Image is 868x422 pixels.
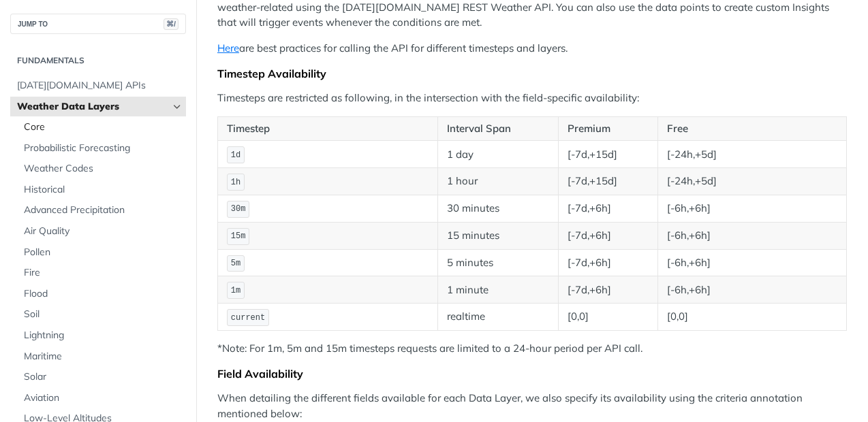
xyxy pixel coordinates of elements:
span: ⌘/ [164,18,179,30]
span: Historical [24,183,183,197]
a: Weather Data LayersHide subpages for Weather Data Layers [10,97,186,117]
td: [-24h,+5d] [658,168,847,195]
td: [0,0] [558,304,657,331]
span: 30m [231,204,246,214]
span: Weather Data Layers [17,100,168,114]
a: Advanced Precipitation [17,200,186,221]
span: 15m [231,231,246,241]
td: 1 minute [438,276,559,304]
button: JUMP TO⌘/ [10,14,186,34]
th: Free [658,116,847,141]
td: 1 hour [438,168,559,195]
a: Solar [17,367,186,387]
td: [-6h,+6h] [658,222,847,249]
a: Maritime [17,346,186,367]
h2: Fundamentals [10,54,186,67]
td: [-6h,+6h] [658,195,847,223]
td: [-7d,+6h] [558,276,657,304]
td: [-7d,+6h] [558,195,657,223]
td: 30 minutes [438,195,559,223]
a: Flood [17,284,186,304]
span: Advanced Precipitation [24,204,183,217]
td: [-7d,+15d] [558,168,657,195]
span: 1m [231,286,241,295]
span: Solar [24,370,183,384]
a: Here [217,42,239,54]
span: Maritime [24,350,183,363]
td: [-7d,+15d] [558,141,657,168]
a: Historical [17,180,186,200]
a: Weather Codes [17,159,186,179]
td: [-7d,+6h] [558,249,657,276]
a: Probabilistic Forecasting [17,138,186,159]
td: 5 minutes [438,249,559,276]
th: Premium [558,116,657,141]
a: Soil [17,304,186,325]
a: Pollen [17,242,186,263]
span: 1d [231,150,241,160]
p: *Note: For 1m, 5m and 15m timesteps requests are limited to a 24-hour period per API call. [217,341,847,357]
td: [0,0] [658,304,847,331]
p: Timesteps are restricted as following, in the intersection with the field-specific availability: [217,91,847,106]
span: Lightning [24,329,183,342]
span: current [231,313,265,323]
td: [-6h,+6h] [658,276,847,304]
p: are best practices for calling the API for different timesteps and layers. [217,41,847,56]
span: 5m [231,259,241,268]
span: Core [24,120,183,134]
button: Hide subpages for Weather Data Layers [172,101,183,112]
div: Field Availability [217,367,847,380]
span: Fire [24,266,183,280]
td: 1 day [438,141,559,168]
p: When detailing the different fields available for each Data Layer, we also specify its availabili... [217,391,847,421]
span: Pollen [24,246,183,259]
a: [DATE][DOMAIN_NAME] APIs [10,76,186,96]
span: [DATE][DOMAIN_NAME] APIs [17,79,183,93]
a: Core [17,117,186,137]
span: Probabilistic Forecasting [24,142,183,155]
td: realtime [438,304,559,331]
td: [-6h,+6h] [658,249,847,276]
span: Aviation [24,391,183,405]
a: Air Quality [17,221,186,242]
span: Air Quality [24,225,183,238]
span: Soil [24,308,183,321]
span: 1h [231,178,241,187]
th: Timestep [218,116,438,141]
td: 15 minutes [438,222,559,249]
td: [-24h,+5d] [658,141,847,168]
td: [-7d,+6h] [558,222,657,249]
div: Timestep Availability [217,67,847,80]
a: Lightning [17,325,186,346]
th: Interval Span [438,116,559,141]
span: Weather Codes [24,162,183,176]
span: Flood [24,287,183,301]
a: Aviation [17,388,186,408]
a: Fire [17,263,186,283]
